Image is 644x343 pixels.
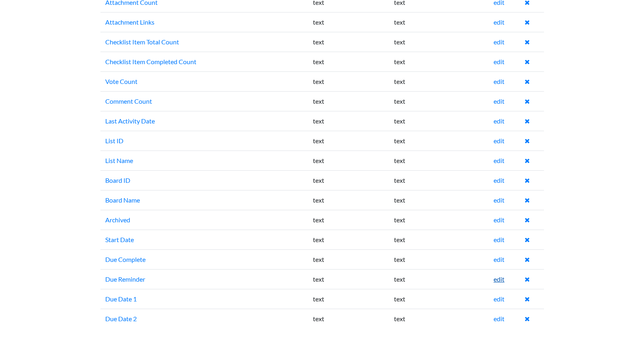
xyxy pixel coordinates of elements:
td: text [308,190,389,210]
a: Board Name [105,196,140,204]
a: Vote Count [105,77,138,85]
a: edit [494,18,504,26]
a: List ID [105,137,123,144]
a: edit [494,295,504,303]
a: Due Reminder [105,275,145,283]
a: edit [494,196,504,204]
td: text [308,131,389,151]
td: text [389,151,489,170]
a: Checklist Item Completed Count [105,58,196,65]
a: List Name [105,157,133,164]
td: text [389,210,489,230]
a: Start Date [105,236,134,243]
a: Checklist Item Total Count [105,38,179,46]
td: text [389,190,489,210]
td: text [308,170,389,190]
td: text [308,309,389,328]
a: Due Date 1 [105,295,137,303]
a: edit [494,275,504,283]
td: text [389,111,489,131]
td: text [389,131,489,151]
td: text [308,289,389,309]
a: edit [494,157,504,164]
td: text [308,71,389,91]
a: edit [494,58,504,65]
td: text [389,289,489,309]
a: Due Complete [105,255,146,263]
td: text [308,210,389,230]
td: text [308,91,389,111]
a: edit [494,77,504,85]
td: text [389,91,489,111]
a: edit [494,117,504,125]
td: text [389,170,489,190]
a: edit [494,137,504,144]
td: text [389,71,489,91]
a: edit [494,97,504,105]
td: text [308,111,389,131]
a: Board ID [105,176,130,184]
td: text [389,249,489,269]
td: text [389,32,489,52]
td: text [389,52,489,71]
td: text [389,309,489,328]
td: text [308,32,389,52]
a: Due Date 2 [105,315,137,322]
td: text [308,52,389,71]
td: text [308,230,389,249]
td: text [308,12,389,32]
td: text [389,12,489,32]
a: Attachment Links [105,18,154,26]
td: text [308,151,389,170]
a: Archived [105,216,130,224]
td: text [308,249,389,269]
a: Last Activity Date [105,117,155,125]
a: edit [494,255,504,263]
a: Comment Count [105,97,152,105]
td: text [389,230,489,249]
td: text [389,269,489,289]
a: edit [494,216,504,224]
a: edit [494,38,504,46]
a: edit [494,176,504,184]
td: text [308,269,389,289]
a: edit [494,315,504,322]
a: edit [494,236,504,243]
